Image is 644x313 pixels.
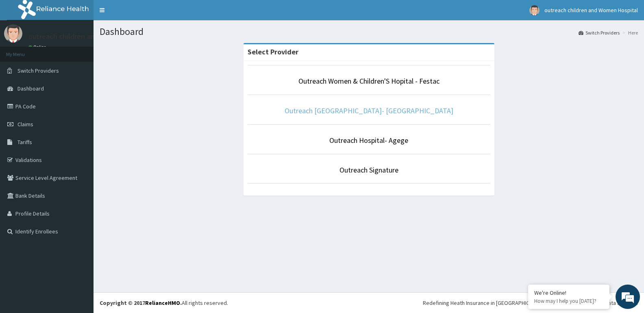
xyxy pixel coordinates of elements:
div: We're Online! [534,289,603,296]
a: Outreach Signature [339,165,398,175]
span: Switch Providers [17,67,59,74]
p: How may I help you today? [534,298,603,304]
a: Outreach Women & Children'S Hopital - Festac [298,76,439,86]
a: Outreach [GEOGRAPHIC_DATA]- [GEOGRAPHIC_DATA] [285,106,453,115]
footer: All rights reserved. [94,292,644,313]
a: RelianceHMO [145,299,180,307]
strong: Copyright © 2017 . [100,299,182,307]
span: Dashboard [17,85,44,92]
div: Redefining Heath Insurance in [GEOGRAPHIC_DATA] using Telemedicine and Data Science! [423,299,638,307]
a: Outreach Hospital- Agege [329,136,408,145]
img: User Image [4,24,22,43]
img: User Image [529,5,540,15]
span: Claims [17,121,33,128]
h1: Dashboard [100,26,638,37]
span: Tariffs [17,138,32,146]
strong: Select Provider [248,47,298,56]
p: outreach children and Women Hospital [28,33,152,40]
a: Online [28,44,48,50]
li: Here [620,29,638,36]
a: Switch Providers [579,29,620,36]
span: outreach children and Women Hospital [544,6,638,14]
